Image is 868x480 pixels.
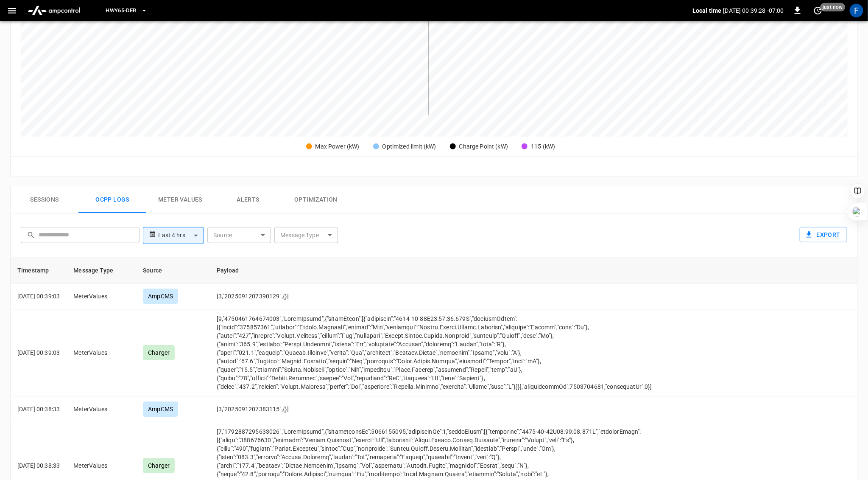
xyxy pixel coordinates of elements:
[850,4,863,17] div: profile-icon
[158,227,204,244] div: Last 4 hrs
[531,142,555,151] div: 115 (kW)
[67,258,136,284] th: Message Type
[143,401,178,417] div: AmpCMS
[143,345,175,360] div: Charger
[67,396,136,422] td: MeterValues
[17,461,60,470] p: [DATE] 00:38:33
[143,289,178,304] div: AmpCMS
[17,348,60,357] p: [DATE] 00:39:03
[210,396,659,422] td: [3,"2025091207383115",{}]
[315,142,360,151] div: Max Power (kW)
[210,309,659,396] td: [9,"4750461764674003","LoremIpsumd",{"sitamEtcon":[{"adipiscin":"4614-10-88E23:57:36.679S","doeiu...
[136,258,209,284] th: Source
[78,186,146,213] button: Ocpp logs
[811,4,825,17] button: set refresh interval
[821,3,846,11] span: just now
[210,284,659,309] td: [3,"2025091207390129",{}]
[210,258,659,284] th: Payload
[17,405,60,413] p: [DATE] 00:38:33
[282,186,350,213] button: Optimization
[67,309,136,396] td: MeterValues
[723,6,784,15] p: [DATE] 00:39:28 -07:00
[106,6,136,16] span: HWY65-DER
[143,458,175,473] div: Charger
[800,227,847,243] button: Export
[11,186,78,213] button: Sessions
[17,292,60,300] p: [DATE] 00:39:03
[102,3,151,19] button: HWY65-DER
[11,258,67,284] th: Timestamp
[67,284,136,309] td: MeterValues
[459,142,508,151] div: Charge Point (kW)
[692,6,722,15] p: Local time
[146,186,214,213] button: Meter Values
[382,142,436,151] div: Optimized limit (kW)
[24,3,84,19] img: ampcontrol.io logo
[214,186,282,213] button: Alerts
